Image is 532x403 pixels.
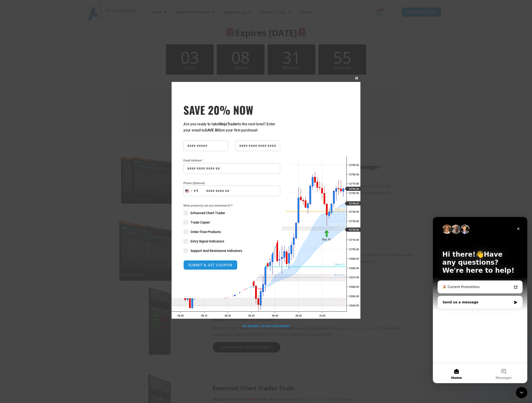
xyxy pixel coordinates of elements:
[190,248,242,253] span: Support And Resistance Indicators
[242,324,289,328] a: No thanks, I’m not interested!
[183,211,280,215] label: Enhanced Chart Trader
[190,229,221,234] span: Order Flow Products
[205,128,221,132] strong: SAVE BIG
[183,220,280,225] label: Trade Copier
[183,121,280,133] p: Are you ready to take to the next level? Enter your email to on your first purchase!
[183,260,237,270] button: SUBMIT & GET COUPON
[183,229,280,234] label: Order Flow Products
[183,203,280,208] span: What product(s) are you interested in?
[190,220,210,225] span: Trade Copier
[190,211,225,215] span: Enhanced Chart Trader
[183,158,280,163] label: Email Address
[183,239,280,244] label: Entry Signal Indicators
[433,217,527,383] iframe: Intercom live chat
[516,387,527,398] iframe: Intercom live chat
[183,248,280,253] label: Support And Resistance Indicators
[183,181,280,186] label: Phone (Optional)
[183,103,280,116] h3: SAVE 20% NOW
[190,239,224,244] span: Entry Signal Indicators
[194,188,198,194] div: +1
[219,122,238,126] strong: NinjaTrader
[183,186,198,196] button: Selected country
